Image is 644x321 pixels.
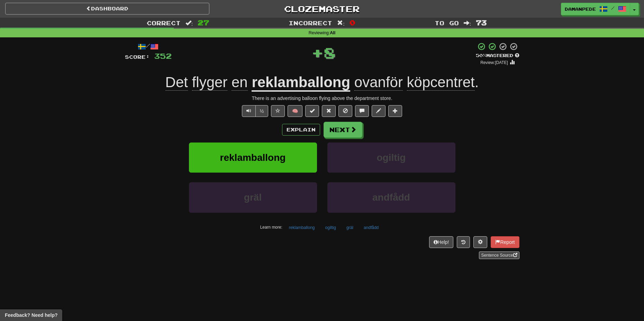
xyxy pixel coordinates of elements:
[330,30,335,35] strong: All
[241,105,269,117] div: Text-to-speech controls
[220,152,286,163] span: reklamballong
[476,53,486,58] span: 50 %
[125,54,150,60] span: Score:
[125,42,172,51] div: /
[337,20,345,26] span: :
[355,105,369,117] button: Discuss sentence (alt+u)
[289,19,332,26] span: Incorrect
[561,3,630,15] a: DaManpede /
[322,105,336,117] button: Reset to 0% Mastered (alt+r)
[189,143,317,173] button: reklamballong
[192,74,228,91] span: flyger
[372,192,410,203] span: andfådd
[125,95,519,102] div: There is an advertising balloon flying above the department store.
[324,44,336,61] span: 8
[327,143,455,173] button: ogiltig
[377,152,406,163] span: ogiltig
[185,20,193,26] span: :
[282,124,320,136] button: Explain
[565,6,596,12] span: DaManpede
[338,105,352,117] button: Ignore sentence (alt+i)
[244,192,262,203] span: gräl
[285,222,319,233] button: reklamballong
[252,74,350,92] u: reklamballong
[479,251,519,259] a: Sentence Source
[198,18,209,27] span: 27
[260,225,282,230] small: Learn more:
[343,222,357,233] button: gräl
[429,236,454,248] button: Help!
[220,3,424,15] a: Clozemaster
[165,74,188,91] span: Det
[324,122,362,138] button: Next
[271,105,285,117] button: Favorite sentence (alt+f)
[476,18,487,27] span: 73
[147,19,181,26] span: Correct
[350,18,355,27] span: 0
[327,182,455,212] button: andfådd
[354,74,403,91] span: ovanför
[311,42,324,63] span: +
[457,236,470,248] button: Round history (alt+y)
[288,105,302,117] button: 🧠
[242,105,256,117] button: Play sentence audio (ctl+space)
[388,105,402,117] button: Add to collection (alt+a)
[476,53,519,59] div: Mastered
[407,74,475,91] span: köpcentret
[464,20,471,26] span: :
[154,52,172,60] span: 352
[611,6,615,10] span: /
[189,182,317,212] button: gräl
[305,105,319,117] button: Set this sentence to 100% Mastered (alt+m)
[232,74,248,91] span: en
[321,222,340,233] button: ogiltig
[480,60,508,65] small: Review: [DATE]
[350,74,479,91] span: .
[435,19,459,26] span: To go
[491,236,519,248] button: Report
[360,222,382,233] button: andfådd
[5,312,57,319] span: Open feedback widget
[5,3,209,15] a: Dashboard
[372,105,386,117] button: Edit sentence (alt+d)
[255,105,269,117] button: ½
